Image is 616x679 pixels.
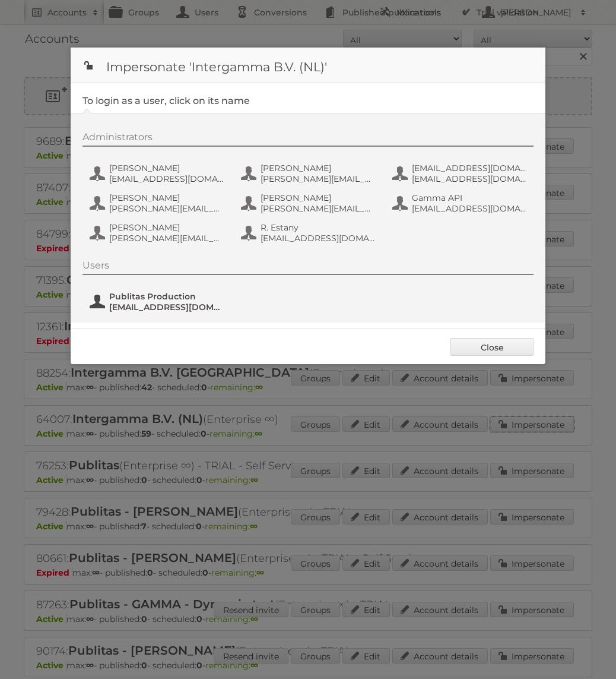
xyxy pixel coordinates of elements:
[412,163,527,173] span: [EMAIL_ADDRESS][DOMAIN_NAME]
[261,222,376,233] span: R. Estany
[261,163,376,173] span: [PERSON_NAME]
[88,191,228,215] button: [PERSON_NAME] [PERSON_NAME][EMAIL_ADDRESS][DOMAIN_NAME]
[109,173,224,184] span: [EMAIL_ADDRESS][DOMAIN_NAME]
[109,163,224,173] span: [PERSON_NAME]
[109,192,224,203] span: [PERSON_NAME]
[82,95,250,106] legend: To login as a user, click on its name
[391,191,531,215] button: Gamma API [EMAIL_ADDRESS][DOMAIN_NAME]
[82,131,534,147] div: Administrators
[261,173,376,184] span: [PERSON_NAME][EMAIL_ADDRESS][DOMAIN_NAME]
[240,221,379,245] button: R. Estany [EMAIL_ADDRESS][DOMAIN_NAME]
[109,291,224,302] span: Publitas Production
[240,162,379,185] button: [PERSON_NAME] [PERSON_NAME][EMAIL_ADDRESS][DOMAIN_NAME]
[109,302,224,312] span: [EMAIL_ADDRESS][DOMAIN_NAME]
[450,338,534,356] a: Close
[109,233,224,244] span: [PERSON_NAME][EMAIL_ADDRESS][DOMAIN_NAME]
[88,290,228,314] button: Publitas Production [EMAIL_ADDRESS][DOMAIN_NAME]
[412,173,527,184] span: [EMAIL_ADDRESS][DOMAIN_NAME]
[391,162,531,185] button: [EMAIL_ADDRESS][DOMAIN_NAME] [EMAIL_ADDRESS][DOMAIN_NAME]
[412,192,527,203] span: Gamma API
[240,191,379,215] button: [PERSON_NAME] [PERSON_NAME][EMAIL_ADDRESS][DOMAIN_NAME]
[71,48,545,83] h1: Impersonate 'Intergamma B.V. (NL)'
[82,260,534,275] div: Users
[261,233,376,244] span: [EMAIL_ADDRESS][DOMAIN_NAME]
[88,162,228,185] button: [PERSON_NAME] [EMAIL_ADDRESS][DOMAIN_NAME]
[261,192,376,203] span: [PERSON_NAME]
[261,203,376,214] span: [PERSON_NAME][EMAIL_ADDRESS][DOMAIN_NAME]
[109,222,224,233] span: [PERSON_NAME]
[412,203,527,214] span: [EMAIL_ADDRESS][DOMAIN_NAME]
[88,221,228,245] button: [PERSON_NAME] [PERSON_NAME][EMAIL_ADDRESS][DOMAIN_NAME]
[109,203,224,214] span: [PERSON_NAME][EMAIL_ADDRESS][DOMAIN_NAME]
